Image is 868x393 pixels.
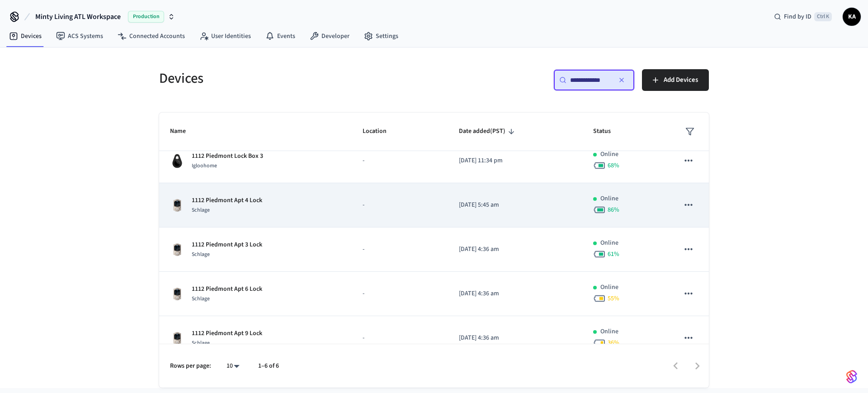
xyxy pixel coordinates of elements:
[170,331,184,346] img: Schlage Sense Smart Deadbolt with Camelot Trim, Front
[363,156,437,166] p: -
[192,295,210,303] span: Schlage
[302,28,357,44] a: Developer
[170,242,184,257] img: Schlage Sense Smart Deadbolt with Camelot Trim, Front
[258,361,279,371] p: 1–6 of 6
[600,194,618,204] p: Online
[192,329,262,338] p: 1112 Piedmont Apt 9 Lock
[844,9,860,25] span: KA
[664,74,698,86] span: Add Devices
[222,360,244,373] div: 10
[608,338,619,347] span: 36 %
[357,28,406,44] a: Settings
[608,205,619,214] span: 86 %
[459,289,571,298] p: [DATE] 4:36 am
[170,154,184,168] img: igloohome_igke
[35,11,121,22] span: Minty Living ATL Workspace
[192,284,262,294] p: 1112 Piedmont Apt 6 Lock
[192,196,262,205] p: 1112 Piedmont Apt 4 Lock
[459,156,571,166] p: [DATE] 11:34 pm
[128,11,164,23] span: Production
[459,245,571,254] p: [DATE] 4:36 am
[170,287,184,301] img: Schlage Sense Smart Deadbolt with Camelot Trim, Front
[608,250,619,259] span: 61 %
[159,56,709,360] table: sticky table
[767,9,839,25] div: Find by IDCtrl K
[459,333,571,343] p: [DATE] 4:36 am
[363,124,398,138] span: Location
[608,161,619,170] span: 68 %
[110,28,192,44] a: Connected Accounts
[192,206,210,214] span: Schlage
[170,124,198,138] span: Name
[784,12,811,21] span: Find by ID
[600,327,618,336] p: Online
[600,283,618,292] p: Online
[363,245,437,254] p: -
[192,152,263,161] p: 1112 Piedmont Lock Box 3
[814,12,832,21] span: Ctrl K
[170,198,184,213] img: Schlage Sense Smart Deadbolt with Camelot Trim, Front
[600,238,618,248] p: Online
[459,124,517,138] span: Date added(PST)
[608,294,619,303] span: 55 %
[2,28,49,44] a: Devices
[192,28,258,44] a: User Identities
[846,369,857,384] img: SeamLogoGradient.69752ec5.svg
[363,200,437,210] p: -
[843,8,861,26] button: KA
[258,28,302,44] a: Events
[459,200,571,210] p: [DATE] 5:45 am
[192,162,217,170] span: Igloohome
[363,333,437,343] p: -
[192,251,210,258] span: Schlage
[192,339,210,347] span: Schlage
[192,240,262,250] p: 1112 Piedmont Apt 3 Lock
[159,69,429,88] h5: Devices
[642,69,709,91] button: Add Devices
[49,28,110,44] a: ACS Systems
[593,124,623,138] span: Status
[600,150,618,159] p: Online
[363,289,437,298] p: -
[170,361,211,371] p: Rows per page:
